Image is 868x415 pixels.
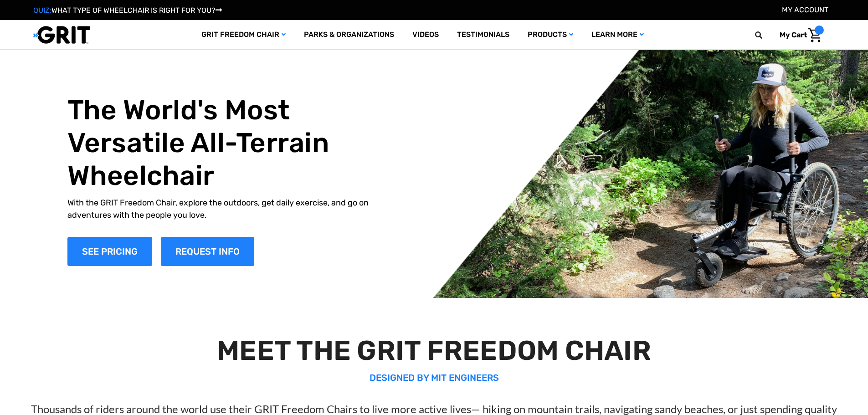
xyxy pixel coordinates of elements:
[22,334,847,367] h2: MEET THE GRIT FREEDOM CHAIR
[808,28,822,42] img: Cart
[582,20,653,50] a: Learn More
[295,20,403,50] a: Parks & Organizations
[403,20,448,50] a: Videos
[33,26,90,44] img: GRIT All-Terrain Wheelchair and Mobility Equipment
[192,20,295,50] a: GRIT Freedom Chair
[67,94,389,192] h1: The World's Most Versatile All-Terrain Wheelchair
[782,5,828,14] a: Account
[773,26,824,45] a: Cart with 0 items
[161,237,254,266] a: Slide number 1, Request Information
[448,20,519,50] a: Testimonials
[780,31,807,39] span: My Cart
[519,20,582,50] a: Products
[33,6,222,15] a: QUIZ:WHAT TYPE OF WHEELCHAIR IS RIGHT FOR YOU?
[22,371,847,384] p: DESIGNED BY MIT ENGINEERS
[759,26,773,45] input: Search
[33,6,51,15] span: QUIZ:
[67,237,152,266] a: Shop Now
[67,197,389,221] p: With the GRIT Freedom Chair, explore the outdoors, get daily exercise, and go on adventures with ...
